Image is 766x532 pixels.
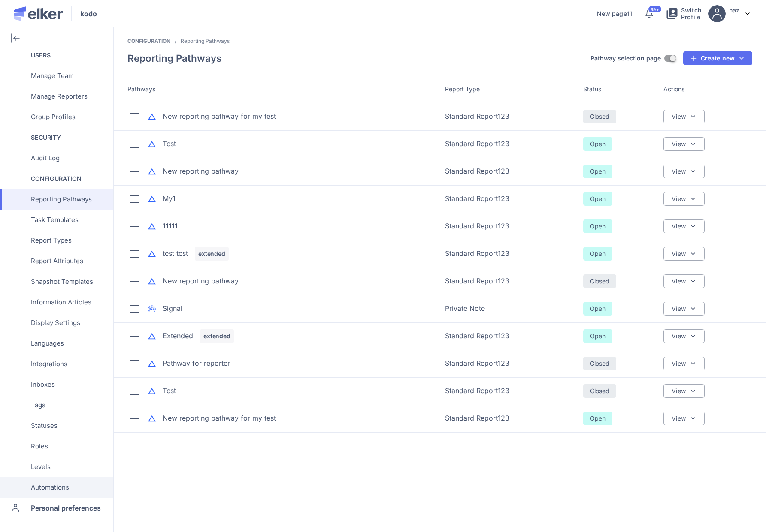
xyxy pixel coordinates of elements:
[163,194,176,204] div: My1
[729,14,739,21] p: -
[690,223,696,230] img: svg%3e
[663,192,705,206] button: View
[690,305,696,312] img: svg%3e
[663,247,705,261] button: View
[148,332,156,340] img: icon
[445,85,480,93] span: Report Type
[708,5,726,22] img: avatar
[590,306,606,312] span: Open
[31,313,80,333] span: Display Settings
[590,223,606,229] span: Open
[583,85,601,93] span: Status
[31,457,51,477] span: Levels
[31,395,45,415] span: Tags
[590,333,606,339] span: Open
[663,357,705,370] button: View
[148,195,156,203] img: icon
[163,413,276,423] div: New reporting pathway for my test
[590,251,606,257] span: Open
[683,51,752,65] button: Create new
[690,195,696,202] img: svg%3e
[663,110,705,123] button: View
[31,210,79,230] span: Task Templates
[148,250,156,258] img: icon
[445,332,573,340] p: Standard Report123
[127,38,170,45] li: Configuration
[445,359,573,367] p: Standard Report123
[445,414,573,422] p: Standard Report123
[663,329,705,343] div: View
[663,412,705,425] button: View
[745,12,750,15] img: svg%3e
[590,388,609,394] span: Closed
[663,274,705,288] div: View
[590,361,609,367] span: Closed
[445,140,573,148] p: Standard Report123
[663,85,684,93] span: Actions
[663,137,705,151] div: View
[651,7,659,12] span: 99+
[31,189,92,210] span: Reporting Pathways
[445,249,573,258] p: Standard Report123
[663,384,705,398] button: View
[163,166,239,176] div: New reporting pathway
[690,360,696,367] img: svg%3e
[663,302,705,316] button: View
[590,54,661,63] div: Pathway selection page
[590,141,606,147] span: Open
[738,55,745,62] img: svg%3e
[163,331,193,341] div: Extended
[690,55,697,62] img: svg%3e
[127,52,221,64] h4: Reporting Pathways
[148,168,156,175] img: icon
[590,114,609,120] span: Closed
[590,278,609,284] span: Closed
[690,113,696,120] img: svg%3e
[445,195,573,203] p: Standard Report123
[31,107,76,127] span: Group Profiles
[31,292,91,313] span: Information Articles
[31,271,93,292] span: Snapshot Templates
[148,277,156,285] img: icon
[163,358,230,368] div: Pathway for reporter
[163,304,182,313] div: Signal
[163,276,239,286] div: New reporting pathway
[590,196,606,202] span: Open
[690,141,696,147] img: svg%3e
[690,168,696,175] img: svg%3e
[31,333,64,354] span: Languages
[445,167,573,175] p: Standard Report123
[163,221,178,231] div: 11111
[663,219,705,233] div: View
[198,249,225,258] span: extended
[14,6,63,21] img: Elker
[31,415,58,436] span: Statuses
[127,85,155,93] span: Pathways
[690,250,696,257] img: svg%3e
[729,6,739,14] h5: naz
[31,498,101,518] span: Personal preferences
[690,278,696,285] img: svg%3e
[31,374,55,395] span: Inboxes
[690,333,696,340] img: svg%3e
[148,360,156,367] img: icon
[445,277,573,285] p: Standard Report123
[597,10,632,17] a: New page11
[181,38,230,45] li: Reporting Pathways
[31,251,83,271] span: Report Attributes
[148,415,156,422] img: icon
[445,387,573,395] p: Standard Report123
[80,9,97,19] span: kodo
[31,354,67,374] span: Integrations
[163,249,188,258] div: test test
[203,332,230,340] span: extended
[175,38,176,45] li: /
